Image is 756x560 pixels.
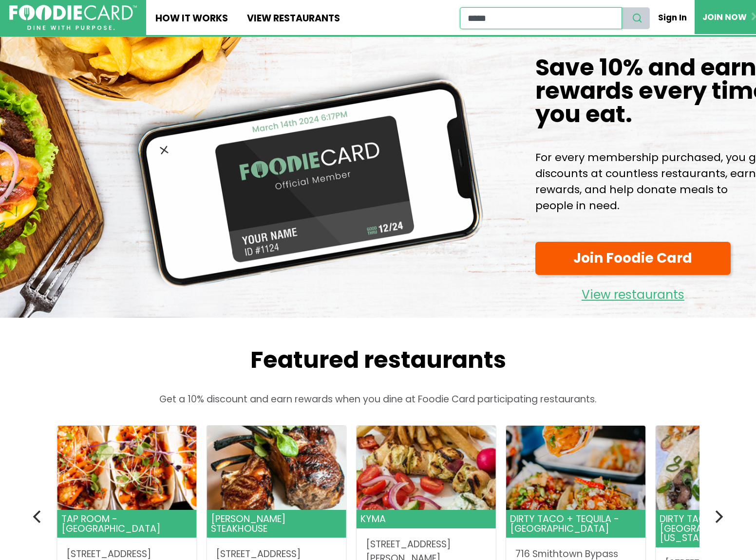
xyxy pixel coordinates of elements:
[535,280,731,305] a: View restaurants
[37,346,719,374] h2: Featured restaurants
[9,5,137,31] img: FoodieCard; Eat, Drink, Save, Donate
[57,510,196,538] header: Tap Room - [GEOGRAPHIC_DATA]
[57,426,196,510] img: Tap Room - Ronkonkoma
[207,426,346,510] img: Rothmann's Steakhouse
[460,7,622,29] input: restaurant search
[37,393,719,407] p: Get a 10% discount and earn rewards when you dine at Foodie Card participating restaurants.
[506,426,645,510] img: Dirty Taco + Tequila - Smithtown
[356,426,495,510] img: Kyma
[622,7,650,29] button: search
[207,510,346,538] header: [PERSON_NAME] Steakhouse
[707,506,729,528] button: Next
[506,510,645,538] header: Dirty Taco + Tequila - [GEOGRAPHIC_DATA]
[650,7,695,28] a: Sign In
[27,506,49,528] button: Previous
[535,242,731,275] a: Join Foodie Card
[356,510,495,528] header: Kyma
